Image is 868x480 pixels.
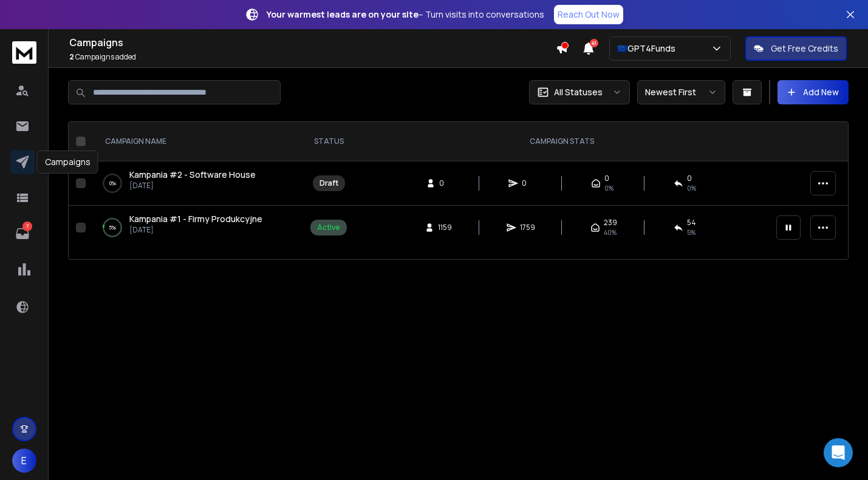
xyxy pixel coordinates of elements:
button: E [12,448,36,473]
p: All Statuses [554,86,603,98]
p: 0 % [109,177,116,189]
span: 0% [687,183,696,193]
th: CAMPAIGN STATS [354,122,769,161]
th: CAMPAIGN NAME [91,122,303,161]
span: 2 [69,52,74,62]
td: 5%Kampania #1 - Firmy Produkcyjne[DATE] [91,206,303,250]
a: Kampania #1 - Firmy Produkcyjne [129,213,262,225]
span: 0% [604,183,613,193]
span: Kampania #2 - Software House [129,169,256,180]
div: Draft [320,178,338,188]
a: Kampania #2 - Software House [129,169,256,181]
button: Newest First [637,80,725,104]
td: 0%Kampania #2 - Software House[DATE] [91,161,303,206]
p: Get Free Credits [771,42,838,55]
span: 41 [590,39,598,47]
div: Campaigns [37,150,98,174]
h1: Campaigns [69,35,556,50]
button: Add New [777,80,849,104]
p: 5 % [109,221,116,234]
p: Reach Out Now [558,8,620,21]
p: 🇪🇺GPT4Funds [617,42,680,55]
p: [DATE] [129,225,262,235]
div: Open Intercom Messenger [824,438,853,467]
span: 1759 [520,223,535,232]
div: Active [317,223,340,232]
a: Reach Out Now [554,5,623,24]
span: 0 [439,178,451,188]
span: 0 [522,178,534,188]
img: logo [12,41,36,64]
th: STATUS [303,122,354,161]
p: 7 [22,221,32,231]
span: 1159 [438,223,452,232]
p: [DATE] [129,181,256,191]
span: 0 [687,174,692,183]
strong: Your warmest leads are on your site [267,8,419,20]
span: 0 [604,174,609,183]
span: Kampania #1 - Firmy Produkcyjne [129,213,262,225]
p: – Turn visits into conversations [267,8,544,21]
span: 239 [604,218,617,228]
span: 54 [687,218,696,228]
button: Get Free Credits [745,36,847,61]
span: 5 % [687,228,695,237]
span: 40 % [604,228,617,237]
a: 7 [10,221,35,246]
p: Campaigns added [69,52,556,62]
